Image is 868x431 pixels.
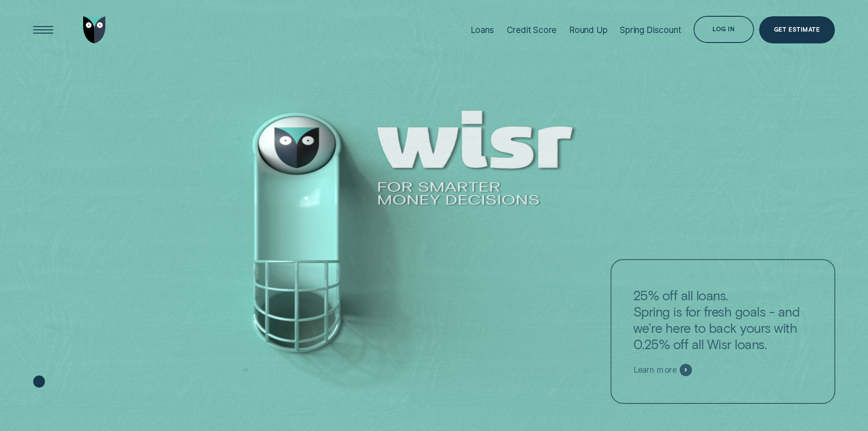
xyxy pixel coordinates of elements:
[620,25,681,35] div: Spring Discount
[633,287,813,352] p: 25% off all loans. Spring is for fresh goals - and we're here to back yours with 0.25% off all Wi...
[30,16,57,43] button: Open Menu
[693,16,754,43] button: Log in
[471,25,494,35] div: Loans
[633,365,677,374] span: Learn more
[507,25,557,35] div: Credit Score
[83,16,106,43] img: Wisr
[759,16,835,43] a: Get Estimate
[611,259,836,404] a: 25% off all loans.Spring is for fresh goals - and we're here to back yours with 0.25% off all Wis...
[569,25,608,35] div: Round Up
